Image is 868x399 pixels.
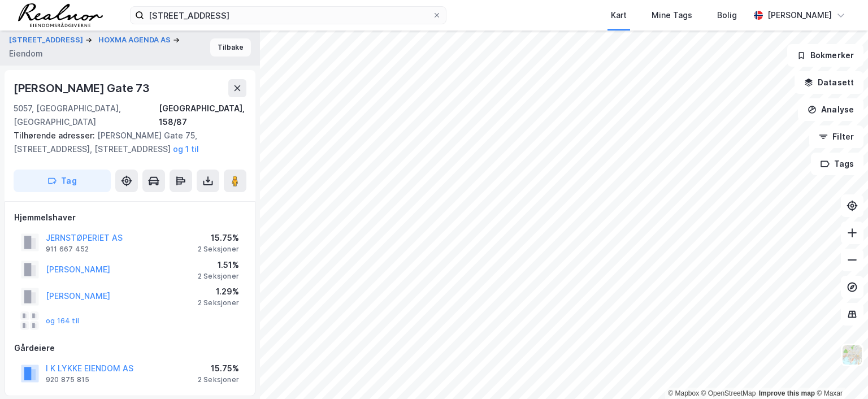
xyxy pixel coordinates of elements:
[46,245,89,254] div: 911 667 452
[611,8,627,22] div: Kart
[198,285,239,298] div: 1.29%
[198,375,239,384] div: 2 Seksjoner
[701,389,756,397] a: OpenStreetMap
[14,129,237,156] div: [PERSON_NAME] Gate 75, [STREET_ADDRESS], [STREET_ADDRESS]
[767,8,832,22] div: [PERSON_NAME]
[668,389,699,397] a: Mapbox
[46,375,89,384] div: 920 875 815
[811,153,863,175] button: Tags
[98,34,173,46] button: HOXMA AGENDA AS
[717,8,737,22] div: Bolig
[652,8,692,22] div: Mine Tags
[14,341,246,355] div: Gårdeiere
[198,362,239,375] div: 15.75%
[9,47,43,60] div: Eiendom
[198,231,239,245] div: 15.75%
[14,131,97,140] span: Tilhørende adresser:
[159,102,246,129] div: [GEOGRAPHIC_DATA], 158/87
[811,345,868,399] div: Kontrollprogram for chat
[14,102,159,129] div: 5057, [GEOGRAPHIC_DATA], [GEOGRAPHIC_DATA]
[9,34,85,46] button: [STREET_ADDRESS]
[18,3,103,27] img: realnor-logo.934646d98de889bb5806.png
[198,272,239,281] div: 2 Seksjoner
[14,79,152,97] div: [PERSON_NAME] Gate 73
[198,298,239,307] div: 2 Seksjoner
[798,98,863,121] button: Analyse
[14,211,246,224] div: Hjemmelshaver
[210,38,251,57] button: Tilbake
[144,7,432,24] input: Søk på adresse, matrikkel, gårdeiere, leietakere eller personer
[198,245,239,254] div: 2 Seksjoner
[14,170,111,192] button: Tag
[809,125,863,148] button: Filter
[198,258,239,272] div: 1.51%
[811,345,868,399] iframe: Chat Widget
[787,44,863,67] button: Bokmerker
[795,71,863,94] button: Datasett
[841,344,863,366] img: Z
[759,389,815,397] a: Improve this map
